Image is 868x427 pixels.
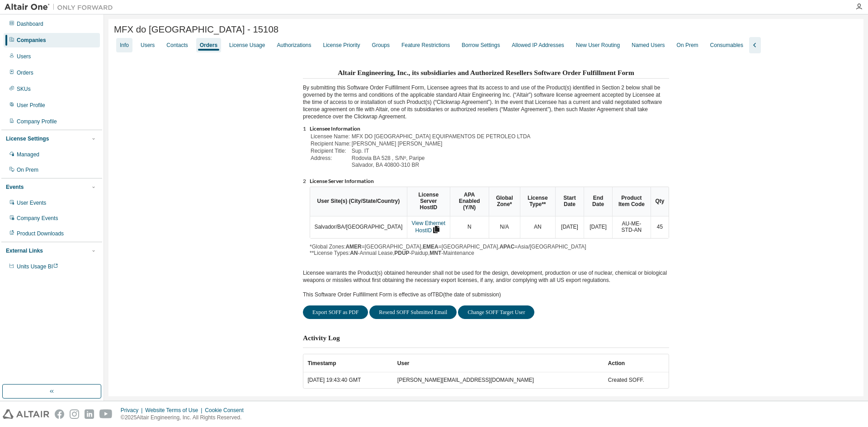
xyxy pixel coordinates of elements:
[311,148,351,155] td: Recipient Title:
[114,24,278,35] span: MFX do [GEOGRAPHIC_DATA] - 15108
[6,183,24,191] div: Events
[310,187,407,216] th: User Site(s) (City/State/Country)
[311,155,351,162] td: Address:
[393,372,604,388] td: [PERSON_NAME][EMAIL_ADDRESS][DOMAIN_NAME]
[394,250,409,256] b: PDUP
[489,216,520,239] td: N/A
[303,333,340,343] h3: Activity Log
[311,134,351,140] td: Licensee Name:
[604,354,669,372] th: Action
[70,409,79,419] img: instagram.svg
[303,66,669,401] div: By submitting this Software Order Fulfillment Form, Licensee agrees that its access to and use of...
[423,244,439,250] b: EMEA
[166,42,188,49] div: Contacts
[145,407,205,414] div: Website Terms of Use
[17,215,58,222] div: Company Events
[584,187,612,216] th: End Date
[310,216,407,239] td: Salvador/BA/[GEOGRAPHIC_DATA]
[323,42,360,49] div: License Priority
[393,354,604,372] th: User
[17,199,46,206] div: User Events
[632,42,665,49] div: Named Users
[200,42,217,49] div: Orders
[303,66,669,79] h3: Altair Engineering, Inc., its subsidiaries and Authorized Resellers Software Order Fulfillment Form
[17,230,64,237] div: Product Downloads
[612,187,651,216] th: Product Item Code
[429,250,441,256] b: MNT
[520,216,555,239] td: AN
[352,134,531,140] td: MFX DO [GEOGRAPHIC_DATA] EQUIPAMENTOS DE PETROLEO LTDA
[710,42,743,49] div: Consumables
[412,220,446,234] a: View Ethernet HostID
[352,141,531,147] td: [PERSON_NAME] [PERSON_NAME]
[303,305,368,319] button: Export SOFF as PDF
[352,162,531,169] td: Salvador, BA 40800-310 BR
[372,42,390,49] div: Groups
[3,409,49,419] img: altair_logo.svg
[401,42,450,49] div: Feature Restrictions
[489,187,520,216] th: Global Zone*
[450,187,489,216] th: APA Enabled (Y/N)
[677,42,698,49] div: On Prem
[6,247,43,254] div: External Links
[345,244,361,250] b: AMER
[17,53,31,60] div: Users
[520,187,555,216] th: License Type**
[17,20,43,28] div: Dashboard
[352,155,531,162] td: Rodovia BA 528 , S/Nº, Paripe
[17,69,33,76] div: Orders
[141,42,155,49] div: Users
[651,216,669,239] td: 45
[277,42,311,49] div: Authorizations
[584,216,612,239] td: [DATE]
[17,102,45,109] div: User Profile
[229,42,265,49] div: License Usage
[205,407,249,414] div: Cookie Consent
[311,141,351,147] td: Recipient Name:
[612,216,651,239] td: AU-ME-STD-AN
[17,151,39,158] div: Managed
[450,216,489,239] td: N
[555,216,584,239] td: [DATE]
[99,409,113,419] img: youtube.svg
[462,42,500,49] div: Borrow Settings
[310,187,669,256] div: *Global Zones: =[GEOGRAPHIC_DATA], =[GEOGRAPHIC_DATA], =Asia/[GEOGRAPHIC_DATA] **License Types: -...
[120,42,129,49] div: Info
[500,244,514,250] b: APAC
[512,42,564,49] div: Allowed IP Addresses
[17,85,31,93] div: SKUs
[407,187,450,216] th: License Server HostID
[55,409,64,419] img: facebook.svg
[303,354,393,372] th: Timestamp
[310,178,669,185] li: License Server Information
[350,250,358,256] b: AN
[458,305,534,319] button: Change SOFF Target User
[576,42,620,49] div: New User Routing
[604,372,669,388] td: Created SOFF.
[17,118,57,125] div: Company Profile
[303,372,393,388] td: [DATE] 19:43:40 GMT
[310,126,669,133] li: Licensee Information
[5,3,118,12] img: Altair One
[17,37,46,44] div: Companies
[352,148,531,155] td: Sup. IT
[6,135,49,142] div: License Settings
[555,187,584,216] th: Start Date
[121,414,249,422] p: © 2025 Altair Engineering, Inc. All Rights Reserved.
[369,305,457,319] button: Resend SOFF Submitted Email
[17,263,58,270] span: Units Usage BI
[121,407,145,414] div: Privacy
[17,166,38,174] div: On Prem
[651,187,669,216] th: Qty
[85,409,94,419] img: linkedin.svg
